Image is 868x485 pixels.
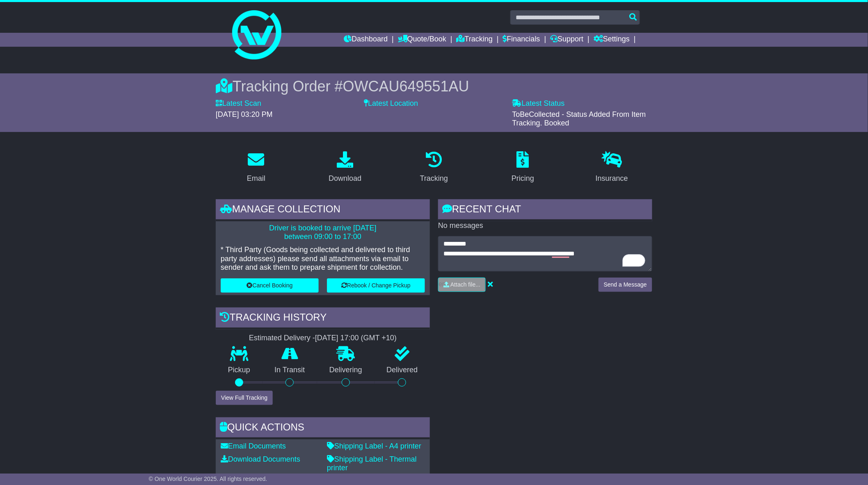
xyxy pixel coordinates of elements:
[596,173,628,184] div: Insurance
[221,442,286,450] a: Email Documents
[420,173,448,184] div: Tracking
[317,366,375,375] p: Delivering
[438,221,652,230] p: No messages
[247,173,265,184] div: Email
[323,148,367,187] a: Download
[149,476,267,482] span: © One World Courier 2025. All rights reserved.
[221,455,300,463] a: Download Documents
[216,391,273,405] button: View Full Tracking
[242,148,271,187] a: Email
[343,78,469,95] span: OWCAU649551AU
[327,278,425,293] button: Rebook / Change Pickup
[594,33,630,47] a: Settings
[344,33,388,47] a: Dashboard
[216,110,273,118] span: [DATE] 03:20 PM
[506,148,539,187] a: Pricing
[221,278,319,293] button: Cancel Booking
[415,148,453,187] a: Tracking
[216,199,430,221] div: Manage collection
[221,246,425,272] p: * Third Party (Goods being collected and delivered to third party addresses) please send all atta...
[327,442,421,450] a: Shipping Label - A4 printer
[263,366,318,375] p: In Transit
[364,99,418,108] label: Latest Location
[590,148,633,187] a: Insurance
[216,334,430,343] div: Estimated Delivery -
[375,366,430,375] p: Delivered
[216,307,430,330] div: Tracking history
[216,417,430,439] div: Quick Actions
[216,99,261,108] label: Latest Scan
[512,99,565,108] label: Latest Status
[398,33,446,47] a: Quote/Book
[438,199,652,221] div: RECENT CHAT
[598,278,652,292] button: Send a Message
[329,173,361,184] div: Download
[327,455,417,472] a: Shipping Label - Thermal printer
[221,224,425,241] p: Driver is booked to arrive [DATE] between 09:00 to 17:00
[512,173,534,184] div: Pricing
[438,236,652,271] textarea: To enrich screen reader interactions, please activate Accessibility in Grammarly extension settings
[457,33,493,47] a: Tracking
[216,366,263,375] p: Pickup
[216,77,652,95] div: Tracking Order #
[550,33,584,47] a: Support
[503,33,540,47] a: Financials
[512,110,646,128] span: ToBeCollected - Status Added From Item Tracking. Booked
[315,334,397,343] div: [DATE] 17:00 (GMT +10)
